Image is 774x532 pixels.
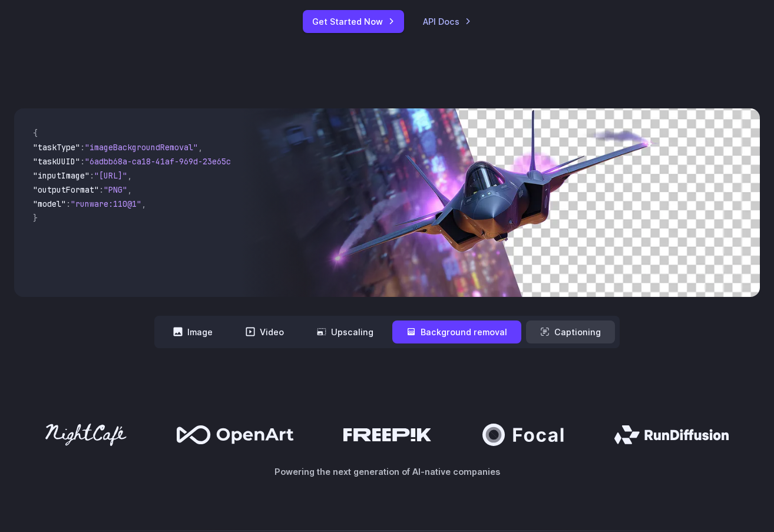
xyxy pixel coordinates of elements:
[303,320,388,343] button: Upscaling
[127,170,132,181] span: ,
[94,170,127,181] span: "[URL]"
[303,10,404,33] a: Get Started Now
[33,170,90,181] span: "inputImage"
[66,199,71,209] span: :
[392,320,521,343] button: Background removal
[33,156,80,167] span: "taskUUID"
[80,142,85,153] span: :
[90,170,94,181] span: :
[240,108,760,297] img: Futuristic stealth jet streaking through a neon-lit cityscape with glowing purple exhaust
[33,184,99,195] span: "outputFormat"
[33,199,66,209] span: "model"
[127,184,132,195] span: ,
[14,465,760,478] p: Powering the next generation of AI-native companies
[526,320,615,343] button: Captioning
[159,320,227,343] button: Image
[198,142,203,153] span: ,
[33,142,80,153] span: "taskType"
[33,213,38,223] span: }
[231,320,298,343] button: Video
[71,199,141,209] span: "runware:110@1"
[85,142,198,153] span: "imageBackgroundRemoval"
[99,184,104,195] span: :
[85,156,264,167] span: "6adbb68a-ca18-41af-969d-23e65cc2729c"
[104,184,127,195] span: "PNG"
[80,156,85,167] span: :
[423,15,471,28] a: API Docs
[141,199,146,209] span: ,
[33,128,38,138] span: {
